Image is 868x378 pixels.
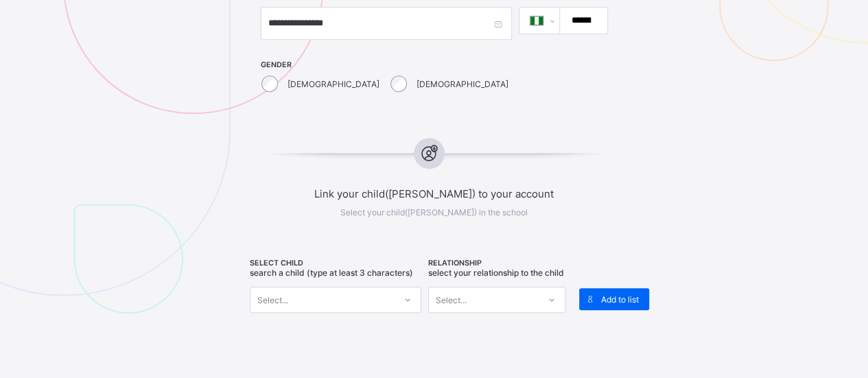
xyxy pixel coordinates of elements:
span: Select your child([PERSON_NAME]) in the school [340,207,528,217]
label: [DEMOGRAPHIC_DATA] [417,79,508,89]
span: Select your relationship to the child [428,268,564,278]
span: RELATIONSHIP [428,259,565,268]
span: Link your child([PERSON_NAME]) to your account [217,187,651,200]
div: Select... [436,287,467,313]
div: Select... [257,287,288,313]
span: GENDER [261,60,512,69]
span: Search a child (type at least 3 characters) [250,268,413,278]
label: [DEMOGRAPHIC_DATA] [288,79,379,89]
span: SELECT CHILD [250,259,421,268]
span: Add to list [601,294,639,305]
